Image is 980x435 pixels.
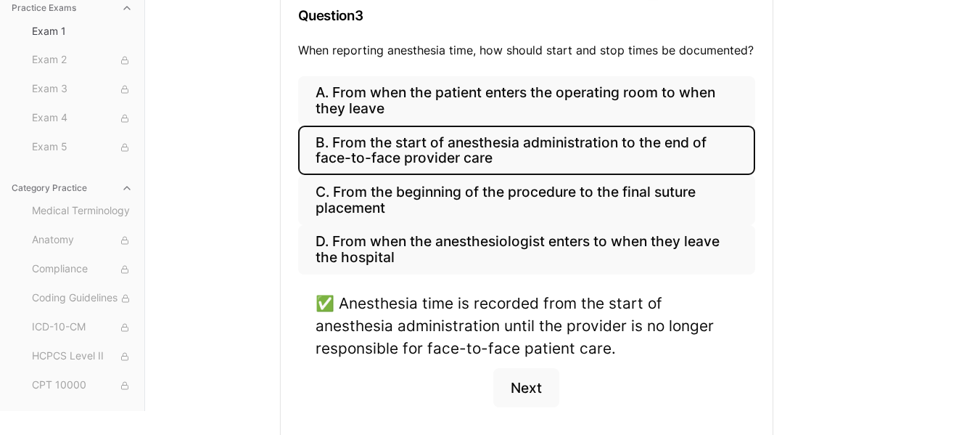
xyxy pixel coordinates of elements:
[26,20,139,43] button: Exam 1
[26,258,139,281] button: Compliance
[32,110,133,126] span: Exam 4
[32,203,133,219] span: Medical Terminology
[32,52,133,68] span: Exam 2
[493,368,559,407] button: Next
[26,287,139,310] button: Coding Guidelines
[26,49,139,72] button: Exam 2
[26,136,139,159] button: Exam 5
[298,225,755,275] button: D. From when the anesthesiologist enters to when they leave the hospital
[26,374,139,397] button: CPT 10000
[32,232,133,248] span: Anatomy
[298,76,755,126] button: A. From when the patient enters the operating room to when they leave
[26,78,139,101] button: Exam 3
[26,316,139,339] button: ICD-10-CM
[26,107,139,130] button: Exam 4
[32,320,133,336] span: ICD-10-CM
[26,345,139,368] button: HCPCS Level II
[298,175,755,224] button: C. From the beginning of the procedure to the final suture placement
[32,261,133,277] span: Compliance
[298,126,755,175] button: B. From the start of anesthesia administration to the end of face-to-face provider care
[32,349,133,365] span: HCPCS Level II
[32,81,133,97] span: Exam 3
[32,378,133,394] span: CPT 10000
[316,292,738,360] div: ✅ Anesthesia time is recorded from the start of anesthesia administration until the provider is n...
[26,200,139,223] button: Medical Terminology
[32,139,133,155] span: Exam 5
[26,229,139,252] button: Anatomy
[32,24,133,38] span: Exam 1
[6,176,139,200] button: Category Practice
[32,290,133,306] span: Coding Guidelines
[298,41,755,59] p: When reporting anesthesia time, how should start and stop times be documented?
